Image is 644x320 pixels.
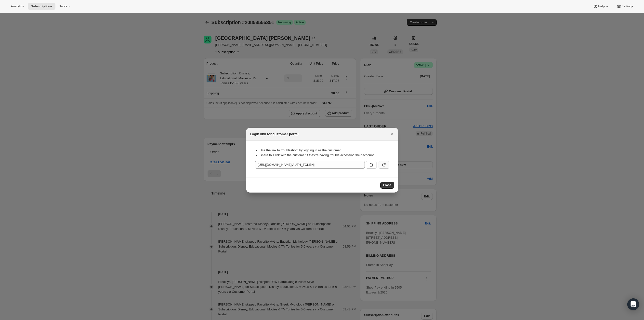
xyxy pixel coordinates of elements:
[383,183,391,187] span: Close
[11,4,24,8] span: Analytics
[380,182,394,189] button: Close
[621,4,633,8] span: Settings
[590,3,612,10] button: Help
[614,3,636,10] button: Settings
[31,4,53,8] span: Subscriptions
[627,298,639,310] div: Open Intercom Messenger
[28,3,55,10] button: Subscriptions
[56,3,75,10] button: Tools
[388,131,395,138] button: Close
[260,148,389,153] li: Use the link to troubleshoot by logging in as the customer.
[8,3,27,10] button: Analytics
[59,4,67,8] span: Tools
[260,153,389,158] li: Share this link with the customer if they’re having trouble accessing their account.
[598,4,605,8] span: Help
[250,132,299,137] h2: Login link for customer portal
